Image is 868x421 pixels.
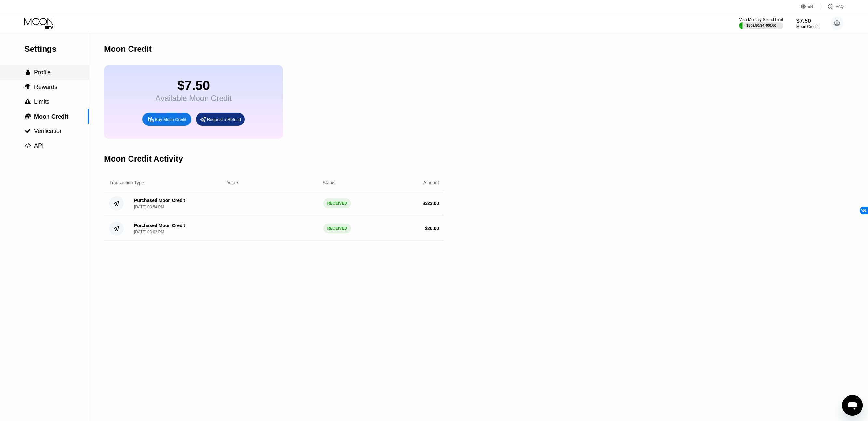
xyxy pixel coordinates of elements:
[808,4,813,9] div: EN
[134,230,164,234] div: [DATE] 03:02 PM
[24,84,31,90] div: 
[34,84,57,90] span: Rewards
[34,98,49,105] span: Limits
[25,84,31,90] span: 
[34,69,51,76] span: Profile
[104,154,183,164] div: Moon Credit Activity
[134,223,185,228] div: Purchased Moon Credit
[134,205,164,209] div: [DATE] 08:54 PM
[142,113,191,126] div: Buy Moon Credit
[323,180,336,185] div: Status
[25,113,31,120] span: 
[842,395,863,416] iframe: Кнопка запуска окна обмена сообщениями
[425,226,439,231] div: $ 20.00
[801,3,821,10] div: EN
[156,94,232,103] div: Available Moon Credit
[24,44,89,54] div: Settings
[34,128,63,134] span: Verification
[323,198,351,208] div: RECEIVED
[422,201,439,206] div: $ 323.00
[796,24,818,29] div: Moon Credit
[821,3,844,10] div: FAQ
[104,44,152,54] div: Moon Credit
[739,17,783,22] div: Visa Monthly Spend Limit
[796,18,818,24] div: $7.50
[26,69,30,75] span: 
[25,99,31,105] span: 
[423,180,439,185] div: Amount
[155,117,186,122] div: Buy Moon Credit
[196,113,245,126] div: Request a Refund
[25,143,31,149] span: 
[134,198,185,203] div: Purchased Moon Credit
[156,78,232,93] div: $7.50
[739,17,783,29] div: Visa Monthly Spend Limit$306.80/$4,000.00
[796,18,818,29] div: $7.50Moon Credit
[24,69,31,75] div: 
[34,142,44,149] span: API
[207,117,241,122] div: Request a Refund
[323,224,351,233] div: RECEIVED
[34,113,68,120] span: Moon Credit
[226,180,240,185] div: Details
[836,4,844,9] div: FAQ
[25,128,31,134] span: 
[109,180,144,185] div: Transaction Type
[746,23,776,27] div: $306.80 / $4,000.00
